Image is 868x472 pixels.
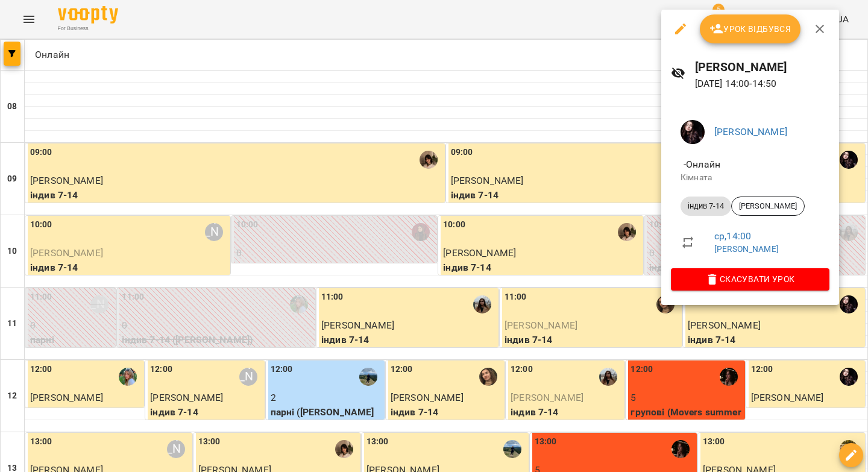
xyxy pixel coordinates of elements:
[714,244,779,254] a: [PERSON_NAME]
[695,58,829,77] h6: [PERSON_NAME]
[671,268,829,290] button: Скасувати Урок
[709,22,791,36] span: Урок відбувся
[732,201,804,212] span: [PERSON_NAME]
[731,197,805,216] div: [PERSON_NAME]
[714,230,751,242] a: ср , 14:00
[681,201,731,212] span: індив 7-14
[700,14,801,43] button: Урок відбувся
[681,272,820,286] span: Скасувати Урок
[714,126,787,137] a: [PERSON_NAME]
[681,172,820,184] p: Кімната
[681,159,723,170] span: - Онлайн
[695,77,829,91] p: [DATE] 14:00 - 14:50
[681,120,705,144] img: c92daf42e94a56623d94c35acff0251f.jpg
